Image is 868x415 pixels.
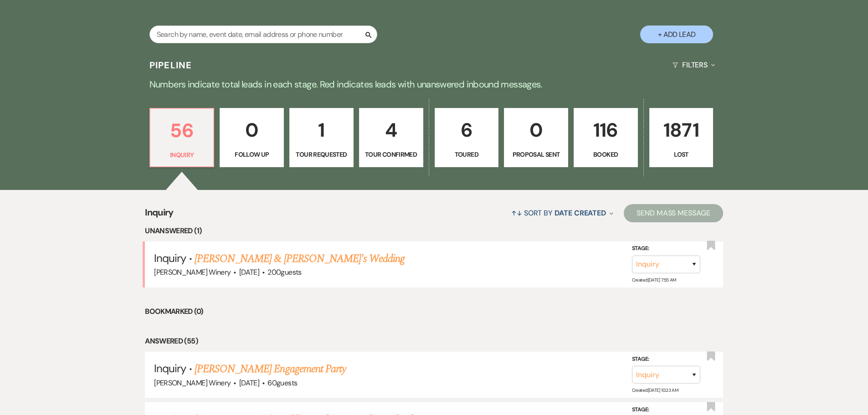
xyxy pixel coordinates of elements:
[195,251,405,267] a: [PERSON_NAME] & [PERSON_NAME]'s Wedding
[267,378,297,388] span: 60 guests
[365,149,417,159] p: Tour Confirmed
[510,149,562,159] p: Proposal Sent
[640,26,713,43] button: + Add Lead
[145,335,723,347] li: Answered (55)
[632,277,676,283] span: Created: [DATE] 7:55 AM
[365,115,417,145] p: 4
[504,108,568,167] a: 0Proposal Sent
[154,378,231,388] span: [PERSON_NAME] Winery
[555,208,606,218] span: Date Created
[649,108,714,167] a: 1871Lost
[669,53,719,77] button: Filters
[574,108,638,167] a: 116Booked
[145,205,174,225] span: Inquiry
[441,149,493,159] p: Toured
[295,149,348,159] p: Tour Requested
[511,208,522,218] span: ↑↓
[106,77,762,92] p: Numbers indicate total leads in each stage. Red indicates leads with unanswered inbound messages.
[154,251,186,265] span: Inquiry
[154,267,231,277] span: [PERSON_NAME] Winery
[295,115,348,145] p: 1
[149,108,215,167] a: 56Inquiry
[632,354,700,364] label: Stage:
[359,108,423,167] a: 4Tour Confirmed
[624,204,723,222] button: Send Mass Message
[226,115,278,145] p: 0
[267,267,301,277] span: 200 guests
[508,201,617,225] button: Sort By Date Created
[156,150,208,160] p: Inquiry
[195,361,346,377] a: [PERSON_NAME] Engagement Party
[441,115,493,145] p: 6
[655,149,708,159] p: Lost
[145,306,723,318] li: Bookmarked (0)
[156,115,208,146] p: 56
[580,149,632,159] p: Booked
[149,59,192,72] h3: Pipeline
[220,108,284,167] a: 0Follow Up
[239,378,259,388] span: [DATE]
[239,267,259,277] span: [DATE]
[154,361,186,375] span: Inquiry
[435,108,499,167] a: 6Toured
[632,405,700,415] label: Stage:
[655,115,708,145] p: 1871
[580,115,632,145] p: 116
[149,26,377,43] input: Search by name, event date, email address or phone number
[632,244,700,254] label: Stage:
[632,387,678,393] span: Created: [DATE] 10:23 AM
[510,115,562,145] p: 0
[145,225,723,237] li: Unanswered (1)
[226,149,278,159] p: Follow Up
[289,108,354,167] a: 1Tour Requested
